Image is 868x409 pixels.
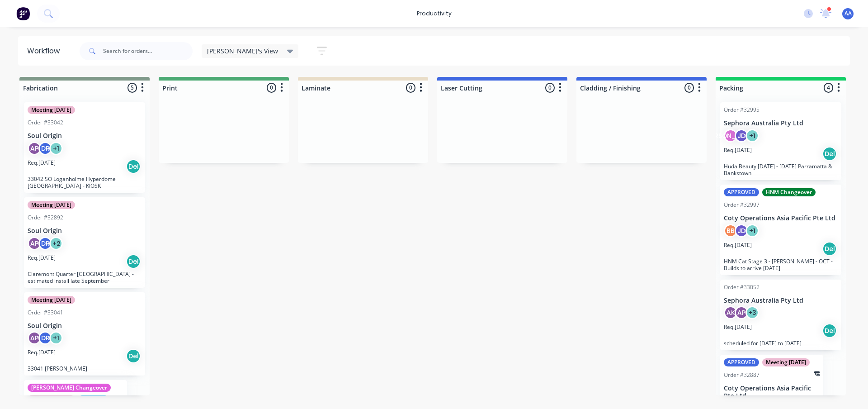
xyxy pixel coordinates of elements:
img: Factory [16,7,30,20]
div: Order #32887 [724,371,759,379]
div: Order #32997 [724,201,759,209]
div: HNM Changeover [762,188,816,196]
div: productivity [412,7,456,20]
input: Search for orders... [103,42,193,60]
div: AP [735,306,748,319]
div: DR [38,237,52,250]
div: Meeting [DATE] [28,106,75,114]
p: scheduled for [DATE] to [DATE] [724,340,838,347]
div: JD [735,129,748,143]
div: Meeting [DATE]Order #33041Soul OriginAPDR+1Req.[DATE]Del33041 [PERSON_NAME] [24,292,145,376]
div: Meeting [DATE] [28,395,75,403]
div: JD [735,224,748,238]
div: Order #32995 [724,106,759,114]
p: HNM Cat Stage 3 - [PERSON_NAME] - OCT - Builds to arrive [DATE] [724,258,838,271]
p: Req. [DATE] [724,241,752,249]
p: Soul Origin [28,132,142,140]
p: 33041 [PERSON_NAME] [28,365,142,372]
p: Soul Origin [28,227,142,235]
div: Order #33042 [28,119,63,127]
div: Order #33041 [28,309,63,317]
div: + 1 [49,331,63,345]
div: AP [28,331,41,345]
span: AA [844,10,852,18]
div: + 3 [745,306,759,319]
div: + 1 [49,142,63,155]
div: Del [126,159,141,174]
p: Req. [DATE] [28,348,56,357]
p: Sephora Australia Pty Ltd [724,297,838,304]
div: NEW JOB [78,395,108,403]
div: + 2 [49,237,63,250]
div: AP [28,237,41,250]
div: + 1 [745,224,759,238]
div: BB [724,224,737,238]
div: Del [822,242,837,256]
div: Meeting [DATE] [762,358,810,366]
p: Req. [DATE] [724,146,752,154]
div: + 1 [745,129,759,143]
div: Del [822,147,837,161]
div: Order #32995Sephora Australia Pty Ltd[PERSON_NAME]JD+1Req.[DATE]DelHuda Beauty [DATE] - [DATE] Pa... [720,102,841,180]
div: [PERSON_NAME] Changeover [28,384,111,392]
p: Claremont Quarter [GEOGRAPHIC_DATA] - estimated install late September [28,271,142,284]
div: Del [126,254,141,269]
div: Meeting [DATE]Order #32892Soul OriginAPDR+2Req.[DATE]DelClaremont Quarter [GEOGRAPHIC_DATA] - est... [24,197,145,288]
div: Del [126,349,141,363]
p: Coty Operations Asia Pacific Pte Ltd [724,214,838,222]
div: Meeting [DATE] [28,296,75,304]
p: Soul Origin [28,322,142,330]
p: Coty Operations Asia Pacific Pte Ltd [724,385,820,400]
div: APPROVEDHNM ChangeoverOrder #32997Coty Operations Asia Pacific Pte LtdBBJD+1Req.[DATE]DelHNM Cat ... [720,185,841,275]
p: Req. [DATE] [724,323,752,331]
div: Workflow [27,46,64,57]
div: Meeting [DATE] [28,201,75,209]
div: DR [38,331,52,345]
div: Meeting [DATE]Order #33042Soul OriginAPDR+1Req.[DATE]Del33042 SO Loganholme Hyperdome [GEOGRAPHIC... [24,102,145,193]
p: Req. [DATE] [28,159,56,167]
div: DR [38,142,52,155]
div: APPROVED [724,188,759,196]
div: Order #32892 [28,214,63,222]
div: Del [822,323,837,338]
p: Huda Beauty [DATE] - [DATE] Parramatta & Bankstown [724,163,838,176]
div: Order #33052 [724,283,759,291]
div: [PERSON_NAME] [724,129,737,143]
p: 33042 SO Loganholme Hyperdome [GEOGRAPHIC_DATA] - KIOSK [28,176,142,189]
span: [PERSON_NAME]'s View [207,46,278,56]
div: Order #33052Sephora Australia Pty LtdAKAP+3Req.[DATE]Delscheduled for [DATE] to [DATE] [720,280,841,351]
div: APPROVED [724,358,759,366]
div: AK [724,306,737,319]
p: Sephora Australia Pty Ltd [724,119,838,127]
div: AP [28,142,41,155]
p: Req. [DATE] [28,254,56,262]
